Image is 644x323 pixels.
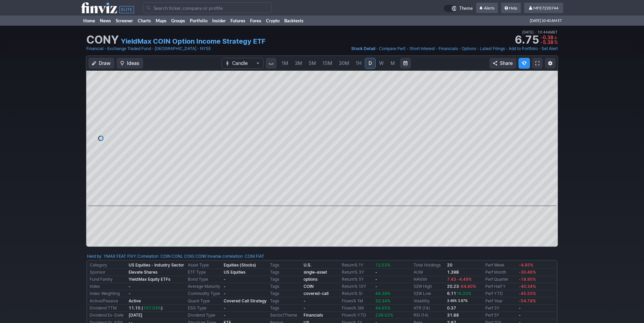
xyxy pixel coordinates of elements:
[412,297,446,305] td: Volatility
[533,5,558,10] span: MFE7220744
[186,283,222,290] td: Average Maturity
[340,312,374,319] td: Flows% YTD
[107,45,151,52] a: Exchange Traded Fund
[375,313,393,318] span: 238.52%
[319,58,335,69] a: 15M
[340,290,374,297] td: Return% SI
[129,277,170,282] b: YieldMax Equity ETFs
[412,312,446,319] td: RSI (14)
[207,254,243,259] a: Inverse correlation
[447,291,471,296] b: 6.11
[484,283,517,290] td: Perf Half Y
[210,16,228,26] a: Insider
[206,253,264,260] div: | :
[309,60,316,66] span: 5M
[86,34,119,45] h1: CONY
[436,45,438,52] span: •
[375,298,391,303] span: 33.34%
[501,3,521,14] a: Help
[186,269,222,276] td: ETF Type
[97,16,113,26] a: News
[484,290,517,297] td: Perf YTD
[447,284,476,289] b: 20.23
[90,313,124,318] a: Dividend Ex-Date
[375,305,391,310] span: 44.65%
[306,58,319,69] a: 5M
[447,299,468,303] small: 3.46% 3.87%
[88,283,127,290] td: Index
[104,253,115,260] a: YMAX
[540,39,553,45] span: -5.38
[515,34,539,45] strong: 6.75
[129,284,131,289] b: -
[282,16,306,26] a: Backtests
[121,37,266,46] a: YieldMax COIN Option Income Strategy ETF
[375,284,377,289] b: -
[530,16,562,26] span: [DATE] 10:40 AM ET
[459,284,476,289] span: -64.90%
[447,305,456,310] b: 0.37
[88,276,127,283] td: Fund Family
[269,297,302,305] td: Tags
[304,313,323,318] b: Financials
[197,45,199,52] span: •
[186,276,222,283] td: Bond Type
[351,45,375,52] a: Stock Detail
[456,291,471,296] span: 16.20%
[509,45,538,52] a: Add to Portfolio
[186,262,222,269] td: Asset Type
[304,305,306,310] b: -
[387,58,398,69] a: M
[541,45,558,52] a: Set Alert
[400,58,411,69] button: Range
[519,305,521,310] b: -
[480,45,505,52] a: Latest Filings
[519,277,536,282] span: -18.95%
[269,262,302,269] td: Tags
[224,284,226,289] b: -
[476,3,498,14] a: Alerts
[365,58,376,69] a: D
[412,276,446,283] td: NAV/sh
[88,58,114,69] button: Draw
[447,262,452,268] b: 20
[81,16,97,26] a: Home
[172,253,183,260] a: CONL
[88,269,127,276] td: Sponsor
[522,29,558,35] span: [DATE] 10:44AM ET
[484,312,517,319] td: Perf 5Y
[269,290,302,297] td: Tags
[269,269,302,276] td: Tags
[295,60,302,66] span: 3M
[248,16,264,26] a: Forex
[292,58,305,69] a: 3M
[524,3,563,14] a: MFE7220744
[447,313,459,318] b: 31.88
[506,45,508,52] span: •
[375,270,377,275] b: -
[369,60,372,66] span: D
[187,16,210,26] a: Portfolio
[228,16,248,26] a: Futures
[186,305,222,312] td: ESG Type
[184,253,194,260] a: COIG
[304,291,329,296] a: covered-call
[340,283,374,290] td: Return% 10Y
[379,60,384,66] span: W
[116,58,143,69] button: Ideas
[269,283,302,290] td: Tags
[519,284,536,289] span: -40.34%
[160,253,171,260] a: COIN
[484,305,517,312] td: Perf 3Y
[129,270,157,275] b: Elevate Shares
[304,277,317,282] a: options
[532,58,543,69] a: Fullscreen
[375,291,391,296] span: 44.39%
[459,45,461,52] span: •
[412,283,446,290] td: 52W High
[269,312,302,319] td: Sector/Theme
[129,313,142,318] b: [DATE]
[447,270,459,275] b: 1.39B
[391,60,395,66] span: M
